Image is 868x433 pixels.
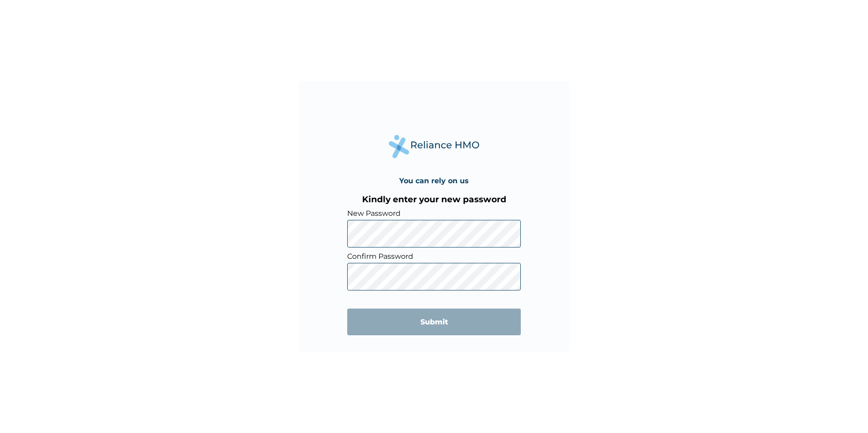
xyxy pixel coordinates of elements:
[347,252,521,261] label: Confirm Password
[389,135,479,158] img: Reliance Health's Logo
[347,194,521,205] h3: Kindly enter your new password
[347,309,521,335] input: Submit
[347,209,521,218] label: New Password
[399,176,469,185] h4: You can rely on us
